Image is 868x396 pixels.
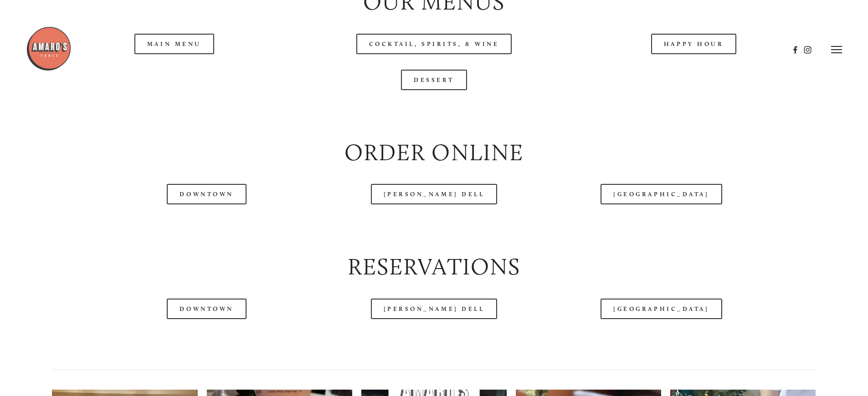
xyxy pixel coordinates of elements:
[601,299,722,319] a: [GEOGRAPHIC_DATA]
[167,184,246,204] a: Downtown
[26,26,72,71] img: Amaro's Table
[371,299,498,319] a: [PERSON_NAME] Dell
[167,299,246,319] a: Downtown
[371,184,498,204] a: [PERSON_NAME] Dell
[52,137,816,169] h2: Order Online
[52,251,816,283] h2: Reservations
[601,184,722,204] a: [GEOGRAPHIC_DATA]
